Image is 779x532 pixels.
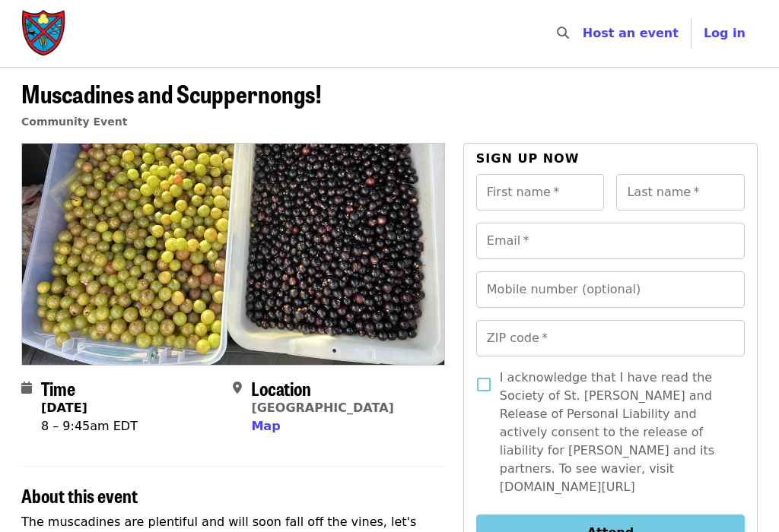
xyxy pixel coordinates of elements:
input: Search [578,15,590,52]
a: Community Event [21,116,127,128]
input: First name [476,174,605,211]
strong: [DATE] [41,401,87,415]
span: I acknowledge that I have read the Society of St. [PERSON_NAME] and Release of Personal Liability... [500,369,733,496]
span: Sign up now [476,151,580,166]
button: Map [251,417,280,435]
span: Map [251,419,280,433]
i: map-marker-alt icon [233,381,242,395]
span: About this event [21,482,138,508]
input: Last name [616,174,745,211]
input: ZIP code [476,320,745,356]
a: Host an event [583,26,679,40]
span: Time [41,375,75,401]
input: Email [476,223,745,259]
i: search icon [557,26,569,40]
span: Muscadines and Scuppernongs! [21,75,322,111]
button: Log in [692,18,758,49]
div: 8 – 9:45am EDT [41,417,138,435]
i: calendar icon [21,381,32,395]
span: Log in [704,26,746,40]
img: Muscadines and Scuppernongs! organized by Society of St. Andrew [22,144,444,364]
img: Society of St. Andrew - Home [21,9,67,58]
a: [GEOGRAPHIC_DATA] [251,401,393,415]
span: Location [251,375,311,401]
input: Mobile number (optional) [476,271,745,308]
